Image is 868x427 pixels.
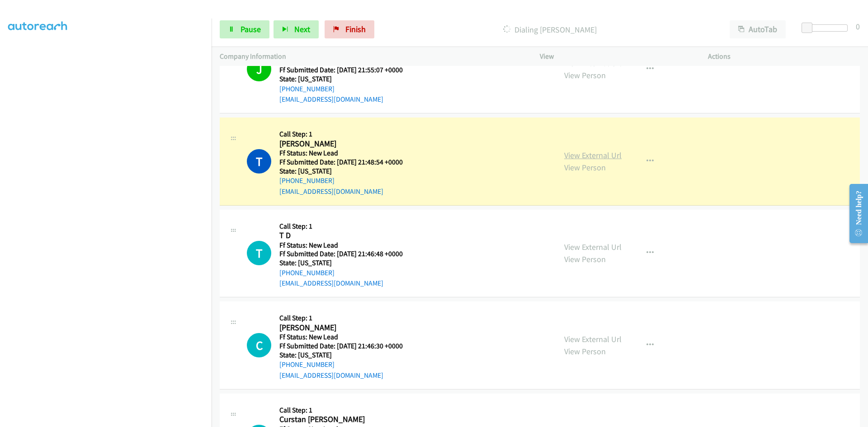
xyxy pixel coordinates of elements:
[842,178,868,249] iframe: Resource Center
[294,24,310,34] span: Next
[856,20,860,33] div: 0
[247,333,271,357] h1: C
[325,20,374,38] a: Finish
[345,24,366,34] span: Finish
[279,84,335,93] a: [PHONE_NUMBER]
[247,241,271,265] div: The call is yet to be attempted
[274,20,319,38] button: Next
[564,150,622,160] a: View External Url
[279,158,403,167] h5: Ff Submitted Date: [DATE] 21:48:54 +0000
[279,66,403,75] h5: Ff Submitted Date: [DATE] 21:55:07 +0000
[564,162,606,173] a: View Person
[564,254,606,264] a: View Person
[220,20,269,38] a: Pause
[279,75,403,84] h5: State: [US_STATE]
[241,24,261,34] span: Pause
[279,414,403,425] h2: Curstan [PERSON_NAME]
[279,149,403,158] h5: Ff Status: New Lead
[708,51,860,62] p: Actions
[279,241,403,250] h5: Ff Status: New Lead
[279,187,383,196] a: [EMAIL_ADDRESS][DOMAIN_NAME]
[220,51,524,62] p: Company Information
[247,241,271,265] h1: T
[279,95,383,103] a: [EMAIL_ADDRESS][DOMAIN_NAME]
[279,351,403,360] h5: State: [US_STATE]
[564,334,622,344] a: View External Url
[279,222,403,231] h5: Call Step: 1
[279,130,403,139] h5: Call Step: 1
[279,323,403,333] h2: [PERSON_NAME]
[564,70,606,80] a: View Person
[730,20,786,38] button: AutoTab
[279,406,403,415] h5: Call Step: 1
[279,176,335,185] a: [PHONE_NUMBER]
[279,279,383,287] a: [EMAIL_ADDRESS][DOMAIN_NAME]
[247,57,271,81] h1: J
[564,346,606,357] a: View Person
[387,23,713,36] p: Dialing [PERSON_NAME]
[279,268,335,277] a: [PHONE_NUMBER]
[279,258,403,267] h5: State: [US_STATE]
[279,360,335,369] a: [PHONE_NUMBER]
[279,167,403,176] h5: State: [US_STATE]
[564,242,622,252] a: View External Url
[279,333,403,342] h5: Ff Status: New Lead
[279,230,403,241] h2: T D
[540,51,692,62] p: View
[279,342,403,351] h5: Ff Submitted Date: [DATE] 21:46:30 +0000
[279,139,403,149] h2: [PERSON_NAME]
[279,371,383,380] a: [EMAIL_ADDRESS][DOMAIN_NAME]
[247,149,271,174] h1: T
[279,314,403,323] h5: Call Step: 1
[247,333,271,357] div: The call is yet to be attempted
[279,249,403,258] h5: Ff Submitted Date: [DATE] 21:46:48 +0000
